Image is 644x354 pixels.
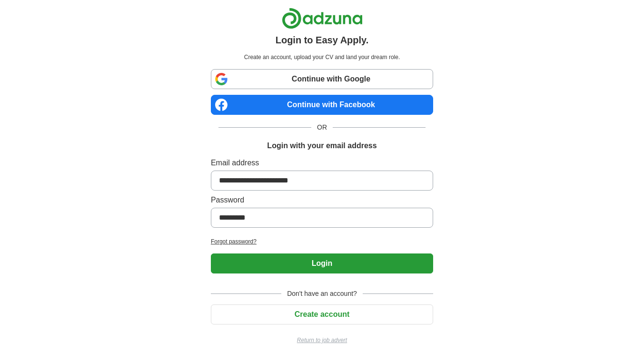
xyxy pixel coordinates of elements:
[281,289,363,299] span: Don't have an account?
[211,157,433,169] label: Email address
[211,304,433,324] button: Create account
[276,33,369,47] h1: Login to Easy Apply.
[211,336,433,344] a: Return to job advert
[211,253,433,273] button: Login
[311,122,333,132] span: OR
[267,140,376,152] h1: Login with your email address
[211,194,433,206] label: Password
[282,8,363,29] img: Adzuna logo
[213,53,431,61] p: Create an account, upload your CV and land your dream role.
[211,69,433,89] a: Continue with Google
[211,237,433,246] a: Forgot password?
[211,310,433,318] a: Create account
[211,95,433,115] a: Continue with Facebook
